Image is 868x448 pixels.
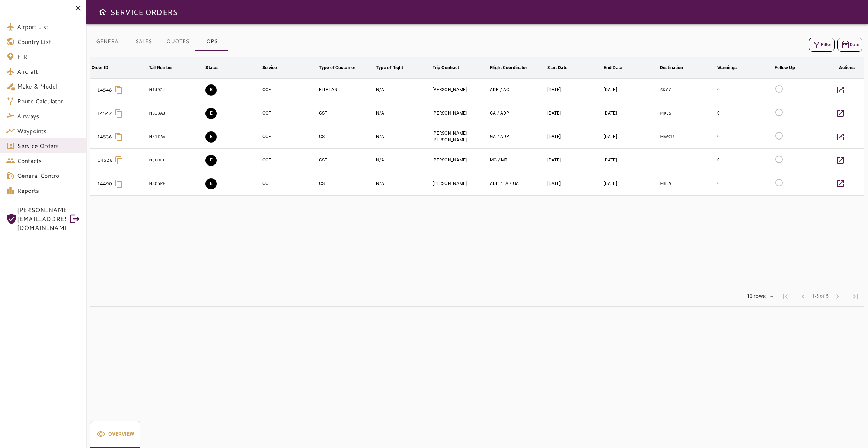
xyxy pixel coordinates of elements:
span: Service [262,63,287,72]
td: CST [317,125,374,148]
p: MKJS [660,180,714,187]
div: basic tabs example [90,33,229,51]
td: [DATE] [546,102,602,125]
button: EXECUTION [205,131,217,143]
span: Status [205,63,228,72]
td: [DATE] [602,125,658,148]
td: [DATE] [546,125,602,148]
td: COF [261,148,317,172]
td: CST [317,102,374,125]
span: Order ID [92,63,118,72]
div: 0 [717,157,771,163]
button: GENERAL [90,33,127,51]
button: OPS [195,33,229,51]
span: FIR [17,52,80,61]
span: [PERSON_NAME][EMAIL_ADDRESS][DOMAIN_NAME] [17,205,66,232]
span: Tail Number [149,63,182,72]
div: ADRIANA DEL POZO, LAURA ALONSO, GERARDO ARGUIJO [490,180,544,187]
button: EXECUTION [205,84,217,96]
span: Aircraft [17,67,80,76]
button: Details [832,175,849,193]
span: Type of flight [376,63,413,72]
td: [PERSON_NAME] [431,148,488,172]
td: CST [317,148,374,172]
p: N31DW [149,134,203,140]
span: Destination [660,63,693,72]
div: 0 [717,87,771,93]
div: GERARDO ARGUIJO, ADRIANA DEL POZO [490,110,544,116]
span: First Page [776,288,794,305]
p: MKJS [660,110,714,116]
td: [DATE] [602,148,658,172]
td: N/A [374,172,431,195]
td: [DATE] [546,148,602,172]
span: End Date [604,63,632,72]
td: COF [261,78,317,102]
span: 1-5 of 5 [812,293,829,300]
span: Previous Page [794,288,812,305]
td: N/A [374,148,431,172]
span: Country List [17,37,80,46]
td: FLTPLAN [317,78,374,102]
span: Last Page [846,288,864,305]
button: EXECUTION [205,178,217,189]
button: Date [837,38,862,52]
div: Warnings [717,63,737,72]
p: N300LJ [149,157,203,163]
p: N523AJ [149,110,203,116]
td: [PERSON_NAME] [431,78,488,102]
div: Destination [660,63,683,72]
div: End Date [604,63,622,72]
span: Contacts [17,156,80,165]
td: COF [261,172,317,195]
span: Route Calculator [17,97,80,106]
span: Warnings [717,63,746,72]
td: COF [261,102,317,125]
div: Follow Up [775,63,795,72]
span: Reports [17,186,80,195]
span: Trip Contract [433,63,469,72]
div: Order ID [92,63,108,72]
p: 14542 [97,110,112,117]
div: Start Date [547,63,567,72]
td: [DATE] [546,172,602,195]
td: [PERSON_NAME] [431,172,488,195]
p: N1492J [149,87,203,93]
div: Status [205,63,218,72]
span: Airways [17,112,80,121]
button: Filter [809,38,835,52]
p: N805PE [149,180,203,187]
div: 0 [717,180,771,187]
button: Details [832,81,849,99]
span: Type of Customer [319,63,365,72]
p: SKCG [660,87,714,93]
div: Service [262,63,277,72]
td: CST [317,172,374,195]
td: N/A [374,102,431,125]
td: [DATE] [546,78,602,102]
td: N/A [374,78,431,102]
button: Details [832,105,849,122]
td: [DATE] [602,102,658,125]
div: 10 rows [745,293,768,300]
button: Overview [90,421,140,448]
td: [DATE] [602,78,658,102]
div: GERARDO ARGUIJO, ADRIANA DEL POZO [490,134,544,140]
button: EXECUTION [205,155,217,166]
button: QUOTES [160,33,195,51]
p: 14548 [97,87,112,93]
span: Follow Up [775,63,805,72]
div: 10 rows [742,291,776,302]
button: EXECUTION [205,108,217,119]
td: [DATE] [602,172,658,195]
span: General Control [17,171,80,180]
span: Next Page [829,288,846,305]
span: Waypoints [17,127,80,135]
p: MWCR [660,134,714,140]
p: 14490 [97,180,112,187]
span: Start Date [547,63,577,72]
span: Make & Model [17,82,80,91]
div: 0 [717,110,771,116]
td: [PERSON_NAME] [PERSON_NAME] [431,125,488,148]
div: Flight Coordinator [490,63,527,72]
